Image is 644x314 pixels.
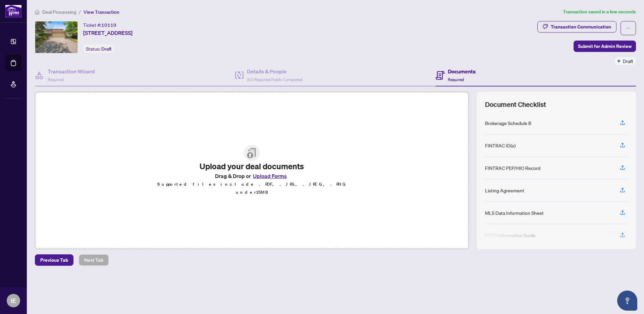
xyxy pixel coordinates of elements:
p: Supported files include .PDF, .JPG, .JPEG, .PNG under 25 MB [157,180,347,196]
span: Required [48,77,64,82]
img: File Upload [244,145,260,161]
span: 3/3 Required Fields Completed [247,77,303,82]
span: 10119 [101,22,116,28]
div: FINTRAC PEP/HIO Record [485,164,540,172]
div: Brokerage Schedule B [485,119,531,127]
button: Open asap [617,291,637,311]
button: Submit for Admin Review [574,41,636,52]
h2: Upload your deal documents [157,161,347,172]
span: View Transaction [84,9,119,15]
button: Next Tab [79,254,109,266]
span: Document Checklist [485,100,546,109]
span: File UploadUpload your deal documentsDrag & Drop orUpload FormsSupported files include .PDF, .JPG... [152,139,352,202]
span: [STREET_ADDRESS] [83,29,132,37]
button: Previous Tab [35,254,73,266]
span: Draft [101,46,112,52]
div: Transaction Communication [551,21,611,32]
span: Submit for Admin Review [578,41,632,52]
div: Listing Agreement [485,187,524,194]
img: IMG-E12290285_1.jpg [35,21,77,53]
button: Upload Forms [251,172,289,180]
article: Transaction saved in a few seconds [563,8,636,16]
div: Status: [83,44,114,53]
button: Transaction Communication [537,21,616,33]
span: Previous Tab [40,255,68,265]
div: MLS Data Information Sheet [485,209,544,216]
div: Ticket #: [83,21,116,29]
h4: Transaction Wizard [48,67,95,75]
span: Draft [623,57,633,65]
h4: Details & People [247,67,303,75]
li: / [79,8,81,16]
span: IE [11,296,16,305]
div: FINTRAC ID(s) [485,142,516,149]
span: Drag & Drop or [215,172,289,180]
span: Deal Processing [42,9,76,15]
h4: Documents [448,67,476,75]
img: logo [5,5,21,17]
span: Required [448,77,464,82]
span: ellipsis [626,26,631,30]
span: home [35,10,40,14]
